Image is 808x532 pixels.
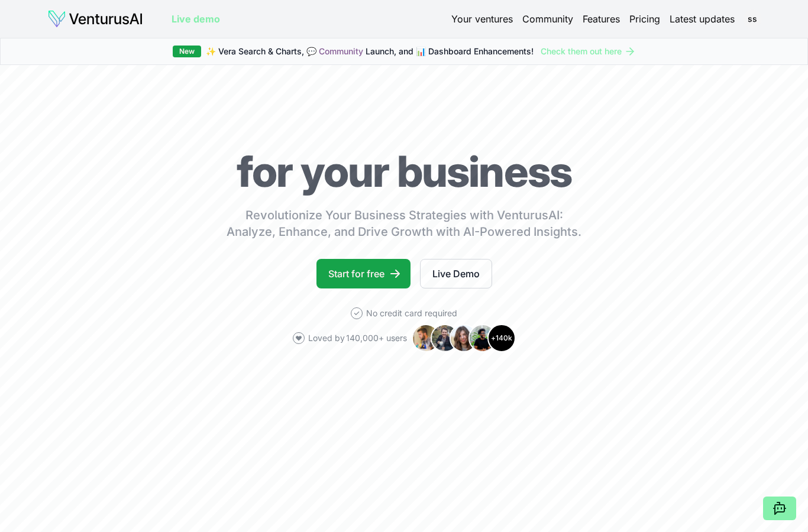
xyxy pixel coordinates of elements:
[450,324,478,352] img: Avatar 3
[316,259,411,288] a: Start for free
[468,324,497,352] img: Avatar 4
[583,12,620,26] a: Features
[47,9,143,28] img: logo
[412,324,440,352] img: Avatar 1
[173,46,201,57] div: New
[541,46,636,57] a: Check them out here
[744,11,761,27] button: ss
[172,12,220,26] a: Live demo
[670,12,735,26] a: Latest updates
[319,46,363,56] a: Community
[451,12,513,26] a: Your ventures
[431,324,459,352] img: Avatar 2
[206,46,534,57] span: ✨ Vera Search & Charts, 💬 Launch, and 📊 Dashboard Enhancements!
[743,9,762,28] span: ss
[420,259,492,288] a: Live Demo
[629,12,660,26] a: Pricing
[522,12,573,26] a: Community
